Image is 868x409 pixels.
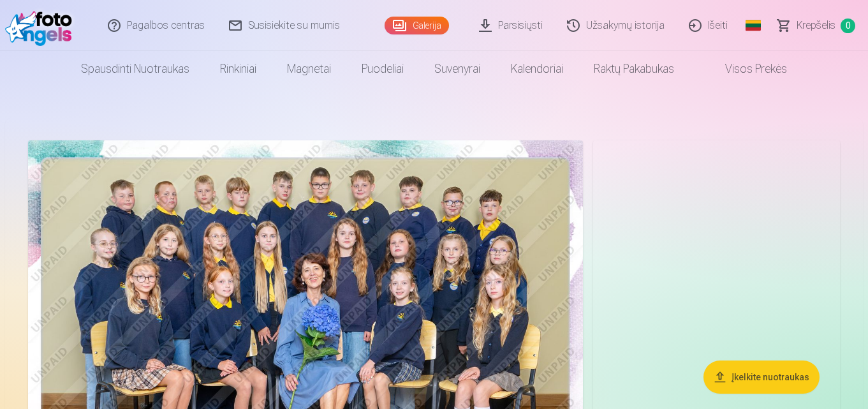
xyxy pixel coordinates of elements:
[703,361,820,394] button: Įkelkite nuotraukas
[578,51,689,87] a: Raktų pakabukas
[385,17,449,34] a: Galerija
[797,18,835,33] span: Krepšelis
[205,51,272,87] a: Rinkiniai
[689,51,802,87] a: Visos prekės
[419,51,496,87] a: Suvenyrai
[496,51,578,87] a: Kalendoriai
[5,5,78,46] img: /fa2
[272,51,346,87] a: Magnetai
[346,51,419,87] a: Puodeliai
[841,19,855,33] span: 0
[66,51,205,87] a: Spausdinti nuotraukas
